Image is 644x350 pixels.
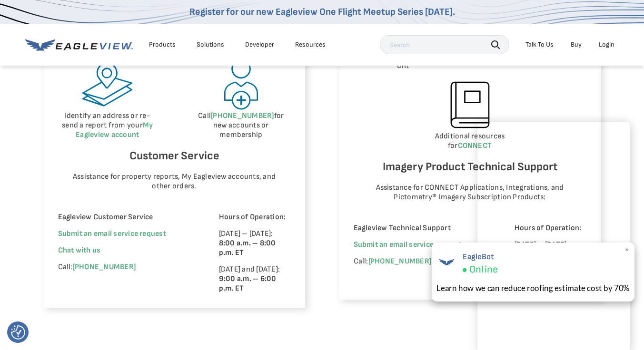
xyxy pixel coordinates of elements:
a: My Eagleview account [76,121,153,139]
img: Revisit consent button [11,325,25,340]
a: Developer [245,40,274,49]
p: Eagleview Customer Service [58,213,193,222]
p: Hours of Operation: [219,213,291,222]
span: Online [469,263,497,276]
a: [PHONE_NUMBER] [211,111,274,120]
a: Buy [571,40,582,49]
p: Call: [58,262,193,272]
button: Consent Preferences [11,325,25,340]
p: Identify an address or re-send a report from your [58,111,158,140]
strong: 8:00 a.m. – 8:00 p.m. ET [219,239,276,257]
p: Additional resources for [354,132,586,151]
p: Eagleview Technical Support [354,224,488,233]
div: Products [149,40,176,49]
span: × [624,245,630,255]
p: Assistance for property reports, My Eagleview accounts, and other orders. [67,172,281,191]
p: Assistance for CONNECT Applications, Integrations, and Pictometry® Imagery Subscription Products: [363,183,577,202]
iframe: Chat Window [477,122,630,350]
a: CONNECT [458,141,492,150]
span: EagleBot [462,252,497,262]
h6: Imagery Product Technical Support [354,158,586,176]
p: Call for new accounts or membership [191,111,291,140]
strong: 9:00 a.m. – 6:00 p.m. ET [219,274,277,293]
p: [DATE] and [DATE]: [219,265,291,293]
div: Solutions [197,40,224,49]
a: Submit an email service request [354,240,462,249]
p: [DATE] – [DATE]: [219,229,291,258]
span: Chat with us [58,246,101,255]
div: Talk To Us [525,40,554,49]
a: [PHONE_NUMBER] [368,257,431,266]
input: Search [380,35,509,54]
div: Learn how we can reduce roofing estimate cost by 70% [436,282,630,294]
img: EagleBot [436,252,456,272]
a: [PHONE_NUMBER] [73,262,136,272]
p: Call: [354,257,488,266]
a: Register for our new Eagleview One Flight Meetup Series [DATE]. [189,6,455,18]
div: Login [599,40,614,49]
div: Resources [295,40,326,49]
h6: Customer Service [58,147,291,165]
a: Submit an email service request [58,229,166,238]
